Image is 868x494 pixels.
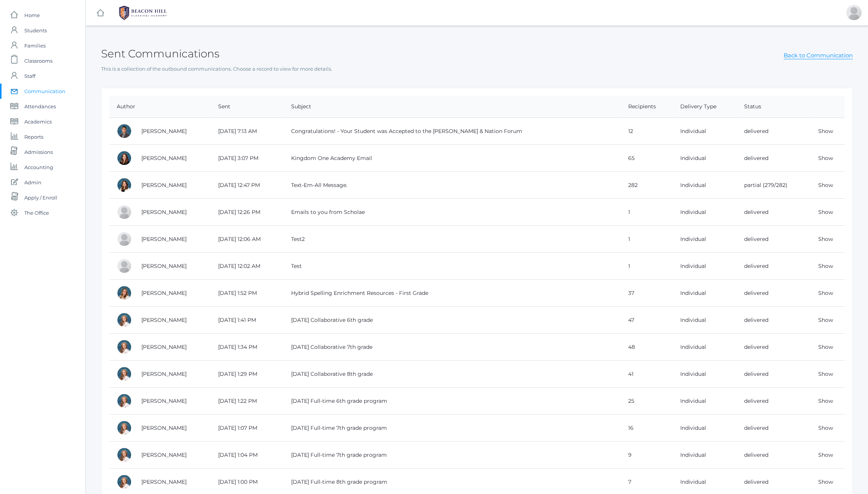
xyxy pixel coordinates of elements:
a: [PERSON_NAME] [141,317,187,323]
div: Teresa Deutsch [117,177,132,193]
td: delivered [737,199,811,226]
a: [PERSON_NAME] [141,290,187,296]
a: Show [818,236,833,242]
td: [DATE] 12:47 PM [211,172,284,199]
td: Individual [673,199,737,226]
td: delivered [737,118,811,145]
th: Subject [284,96,621,118]
p: This is a collection of the outbound communications. Choose a record to view for more details. [101,65,853,73]
a: Show [818,182,833,188]
td: Individual [673,361,737,388]
a: Show [818,263,833,269]
td: Individual [673,145,737,172]
th: Delivery Type [673,96,737,118]
span: Classrooms [24,53,52,68]
span: Attendances [24,99,56,114]
td: Individual [673,226,737,253]
span: Reports [24,129,43,144]
td: [DATE] Collaborative 7th grade [284,334,621,361]
td: delivered [737,253,811,280]
a: [PERSON_NAME] [141,128,187,135]
span: Academics [24,114,52,129]
div: Lucas Vieira [117,123,132,139]
td: [DATE] Collaborative 6th grade [284,307,621,334]
td: delivered [737,361,811,388]
td: 1 [621,199,673,226]
td: [DATE] Full-time 7th grade program [284,442,621,469]
td: [DATE] 12:02 AM [211,253,284,280]
span: Staff [24,68,35,84]
td: 47 [621,307,673,334]
td: 65 [621,145,673,172]
td: Test [284,253,621,280]
td: [DATE] Full-time 6th grade program [284,388,621,415]
td: 25 [621,388,673,415]
td: [DATE] 1:41 PM [211,307,284,334]
span: Families [24,38,46,53]
a: [PERSON_NAME] [141,182,187,188]
a: Show [818,344,833,350]
div: Jessica Diaz [117,339,132,355]
h2: Sent Communications [101,48,219,60]
a: [PERSON_NAME] [141,209,187,215]
a: Show [818,128,833,135]
td: delivered [737,226,811,253]
a: [PERSON_NAME] [141,263,187,269]
a: [PERSON_NAME] [141,424,187,431]
td: [DATE] 12:06 AM [211,226,284,253]
td: 37 [621,280,673,307]
span: Home [24,8,40,23]
td: [DATE] Collaborative 8th grade [284,361,621,388]
a: Show [818,290,833,296]
th: Author [109,96,211,118]
a: Show [818,451,833,458]
div: Jessica Diaz [117,420,132,435]
th: Status [737,96,811,118]
span: Communication [24,84,65,99]
td: delivered [737,415,811,442]
td: [DATE] 1:04 PM [211,442,284,469]
td: [DATE] 12:26 PM [211,199,284,226]
div: Jessica Diaz [117,474,132,489]
span: The Office [24,205,49,220]
a: Show [818,155,833,161]
td: [DATE] 7:13 AM [211,118,284,145]
a: Show [818,209,833,215]
td: delivered [737,388,811,415]
td: [DATE] 1:29 PM [211,361,284,388]
a: Show [818,424,833,431]
div: Liv Barber [117,285,132,301]
td: [DATE] 3:07 PM [211,145,284,172]
a: [PERSON_NAME] [141,478,187,485]
td: [DATE] 1:22 PM [211,388,284,415]
td: [DATE] Full-time 7th grade program [284,415,621,442]
td: Individual [673,307,737,334]
td: Individual [673,172,737,199]
a: [PERSON_NAME] [141,155,187,161]
span: Students [24,23,47,38]
a: [PERSON_NAME] [141,451,187,458]
td: delivered [737,280,811,307]
td: delivered [737,442,811,469]
div: Heather Mangimelli [117,150,132,166]
td: [DATE] 1:07 PM [211,415,284,442]
td: 1 [621,226,673,253]
td: Individual [673,253,737,280]
td: delivered [737,334,811,361]
td: [DATE] 1:34 PM [211,334,284,361]
td: Kingdom One Academy Email [284,145,621,172]
a: [PERSON_NAME] [141,236,187,242]
div: Jessica Diaz [117,312,132,328]
td: partial (279/282) [737,172,811,199]
td: 9 [621,442,673,469]
td: Individual [673,442,737,469]
td: [DATE] 1:52 PM [211,280,284,307]
a: [PERSON_NAME] [141,370,187,377]
div: Jason Roberts [117,258,132,274]
td: delivered [737,307,811,334]
a: Back to Communication [784,52,853,59]
td: Individual [673,388,737,415]
div: Jessica Diaz [117,366,132,382]
div: Jason Roberts [117,204,132,220]
td: 12 [621,118,673,145]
